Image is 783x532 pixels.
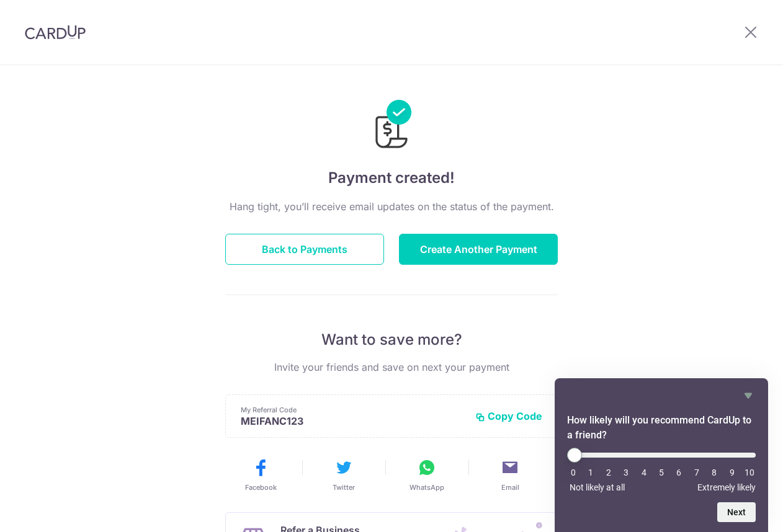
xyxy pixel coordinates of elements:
button: Back to Payments [225,234,384,265]
li: 8 [708,468,720,477]
span: WhatsApp [409,482,444,492]
img: Payments [372,100,411,152]
span: Twitter [333,482,355,492]
p: MEIFANC123 [241,415,465,427]
li: 10 [743,468,756,477]
li: 0 [567,468,579,477]
button: Create Another Payment [399,234,558,265]
p: Want to save more? [225,330,558,350]
button: Email [473,458,547,492]
h4: Payment created! [225,167,558,189]
p: My Referral Code [241,405,465,415]
span: Facebook [245,482,277,492]
li: 9 [726,468,738,477]
button: Facebook [224,458,297,492]
img: CardUp [25,25,86,40]
li: 6 [673,468,685,477]
h2: How likely will you recommend CardUp to a friend? Select an option from 0 to 10, with 0 being Not... [567,413,756,443]
p: Hang tight, you’ll receive email updates on the status of the payment. [225,199,558,214]
span: Email [501,482,519,492]
button: Copy Code [475,410,542,422]
button: Hide survey [741,388,756,403]
span: Not likely at all [570,482,625,492]
li: 3 [620,468,632,477]
button: Next question [717,502,756,522]
p: Invite your friends and save on next your payment [225,360,558,375]
div: How likely will you recommend CardUp to a friend? Select an option from 0 to 10, with 0 being Not... [567,448,756,492]
li: 7 [691,468,703,477]
button: WhatsApp [390,458,463,492]
li: 1 [584,468,597,477]
div: How likely will you recommend CardUp to a friend? Select an option from 0 to 10, with 0 being Not... [567,388,756,522]
li: 4 [638,468,650,477]
button: Twitter [307,458,380,492]
li: 2 [602,468,615,477]
span: Extremely likely [697,482,756,492]
li: 5 [655,468,668,477]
